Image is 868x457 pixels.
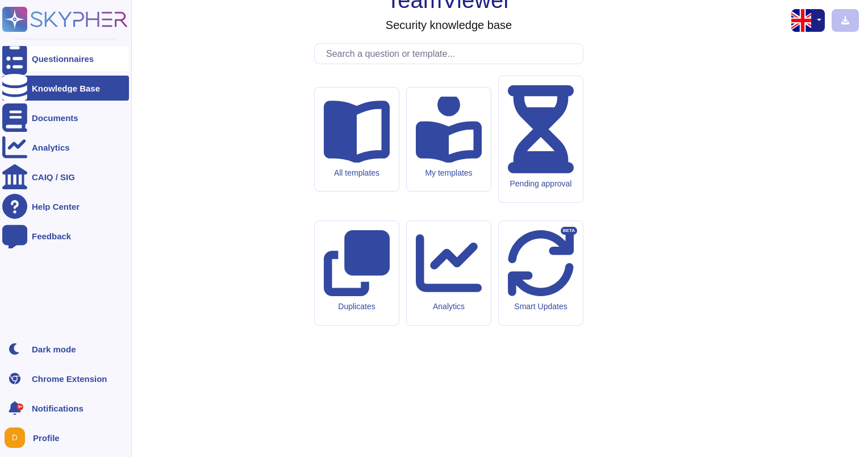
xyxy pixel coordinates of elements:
div: Help Center [32,202,80,211]
a: CAIQ / SIG [2,164,129,189]
div: Analytics [32,143,70,152]
div: Chrome Extension [32,375,107,383]
div: Documents [32,114,78,122]
div: Pending approval [508,179,574,189]
button: user [2,425,33,450]
h3: Security knowledge base [386,18,512,32]
a: Knowledge Base [2,76,129,101]
div: Duplicates [324,302,390,311]
input: Search a question or template... [320,44,583,64]
a: Feedback [2,223,129,248]
div: Dark mode [32,345,76,354]
a: Analytics [2,135,129,160]
div: My templates [416,168,482,178]
img: user [5,427,25,448]
span: Profile [33,434,60,442]
div: Knowledge Base [32,84,100,93]
a: Questionnaires [2,46,129,71]
div: Smart Updates [508,302,574,311]
div: 9+ [16,404,23,410]
a: Help Center [2,194,129,219]
img: en [791,9,814,32]
div: Feedback [32,232,71,240]
a: Chrome Extension [2,366,129,391]
div: BETA [561,227,577,235]
div: Questionnaires [32,55,94,63]
a: Documents [2,105,129,130]
div: All templates [324,168,390,178]
div: CAIQ / SIG [32,173,75,181]
span: Notifications [32,404,84,413]
div: Analytics [416,302,482,311]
